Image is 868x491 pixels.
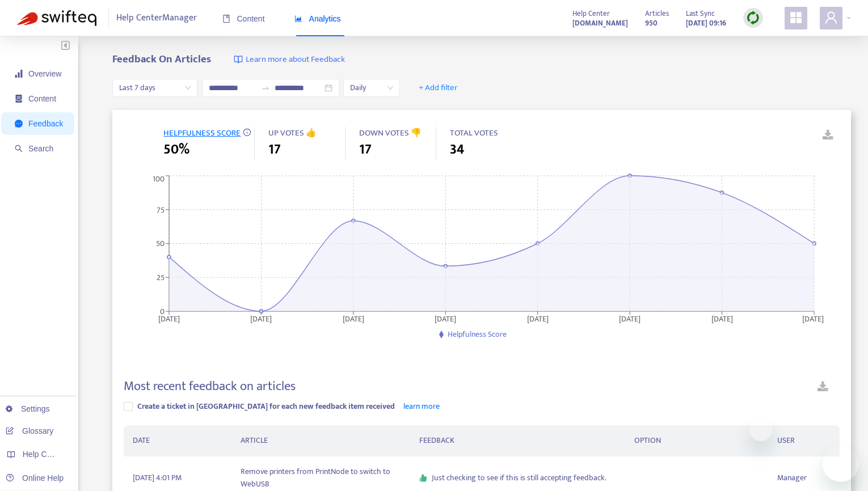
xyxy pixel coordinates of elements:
tspan: 50 [156,237,165,250]
span: appstore [789,11,803,24]
span: Just checking to see if this is still accepting feedback. [432,472,606,484]
tspan: [DATE] [620,312,641,325]
span: Content [222,14,265,23]
span: 50% [163,139,189,160]
tspan: 25 [157,271,165,284]
a: learn more [403,400,440,413]
span: Create a ticket in [GEOGRAPHIC_DATA] for each new feedback item received [137,400,395,413]
span: UP VOTES 👍 [268,126,317,140]
tspan: [DATE] [711,312,733,325]
span: Help Centers [23,450,69,459]
span: Manager [777,472,807,484]
img: image-link [234,55,243,64]
span: user [824,11,838,24]
span: to [261,83,270,92]
tspan: 75 [157,203,165,216]
iframe: Close message [749,418,772,441]
a: Glossary [6,426,53,435]
a: [DOMAIN_NAME] [572,16,628,29]
span: Analytics [294,14,341,23]
span: Helpfulness Score [448,328,507,341]
tspan: [DATE] [158,312,180,325]
strong: [DOMAIN_NAME] [572,17,628,29]
strong: 950 [645,17,658,29]
span: 17 [268,139,281,160]
span: Learn more about Feedback [246,53,345,66]
span: book [222,15,230,23]
th: OPTION [625,425,768,456]
span: DOWN VOTES 👎 [359,126,422,140]
span: TOTAL VOTES [450,126,498,140]
span: Daily [350,79,393,96]
tspan: [DATE] [527,312,549,325]
span: Content [28,94,56,103]
img: Swifteq [17,10,96,26]
span: like [419,474,427,482]
img: sync.dc5367851b00ba804db3.png [746,11,760,25]
th: DATE [124,425,231,456]
span: Help Center [572,7,610,20]
span: Search [28,144,53,153]
span: + Add filter [419,81,458,95]
h4: Most recent feedback on articles [124,379,296,394]
span: [DATE] 4:01 PM [133,472,182,484]
span: area-chart [294,15,302,23]
span: Help Center Manager [116,7,197,29]
iframe: Button to launch messaging window [823,446,859,482]
span: search [15,145,23,153]
span: Last Sync [686,7,715,20]
a: Settings [6,404,50,413]
span: Articles [645,7,669,20]
tspan: [DATE] [251,312,272,325]
span: HELPFULNESS SCORE [163,126,241,140]
th: FEEDBACK [410,425,625,456]
a: Learn more about Feedback [234,53,345,66]
span: 34 [450,139,464,160]
span: swap-right [261,83,270,92]
th: ARTICLE [231,425,410,456]
span: Feedback [28,119,63,128]
button: + Add filter [410,79,466,97]
span: 17 [359,139,372,160]
tspan: 0 [160,304,165,318]
tspan: [DATE] [803,312,824,325]
tspan: [DATE] [435,312,457,325]
b: Feedback On Articles [112,50,211,68]
span: signal [15,70,23,78]
span: container [15,95,23,103]
a: Online Help [6,473,64,482]
strong: [DATE] 09:16 [686,17,726,29]
span: Overview [28,69,61,78]
tspan: [DATE] [343,312,364,325]
span: message [15,120,23,128]
tspan: 100 [153,172,165,185]
span: Last 7 days [119,79,191,96]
